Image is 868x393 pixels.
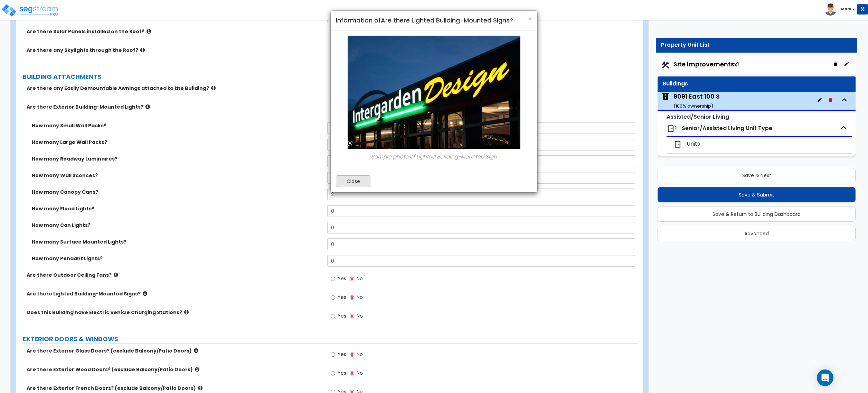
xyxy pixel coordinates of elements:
button: Close [336,175,370,187]
img: building-mounted-sign_tHaTNba.png [348,36,520,149]
em: Sample photo of Lighted Building-Mounted Sign [371,153,497,160]
button: Close [528,15,532,22]
span: × [528,14,532,24]
div: Open Intercom Messenger [817,369,833,386]
h4: Information of Are there Lighted Building-Mounted Signs? [336,16,532,25]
